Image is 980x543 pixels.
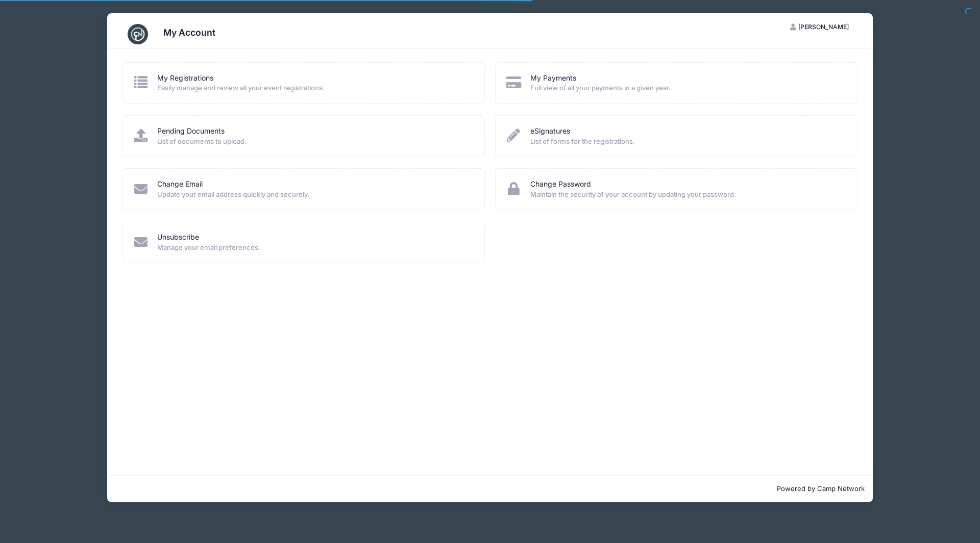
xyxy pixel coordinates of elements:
a: My Payments [530,73,576,84]
span: List of documents to upload. [157,137,471,147]
span: Full view of all your payments in a given year. [530,83,844,93]
a: My Registrations [157,73,213,84]
span: Manage your email preferences. [157,243,471,253]
span: [PERSON_NAME] [798,23,849,31]
button: [PERSON_NAME] [781,18,858,36]
h3: My Account [163,27,215,38]
a: eSignatures [530,126,570,137]
span: List of forms for the registrations. [530,137,844,147]
img: CampNetwork [128,24,148,44]
a: Unsubscribe [157,232,199,243]
a: Change Email [157,179,203,190]
span: Maintain the security of your account by updating your password. [530,190,844,200]
span: Update your email address quickly and securely. [157,190,471,200]
a: Change Password [530,179,591,190]
span: Easily manage and review all your event registrations. [157,83,471,93]
a: Pending Documents [157,126,225,137]
p: Powered by Camp Network [115,484,865,494]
